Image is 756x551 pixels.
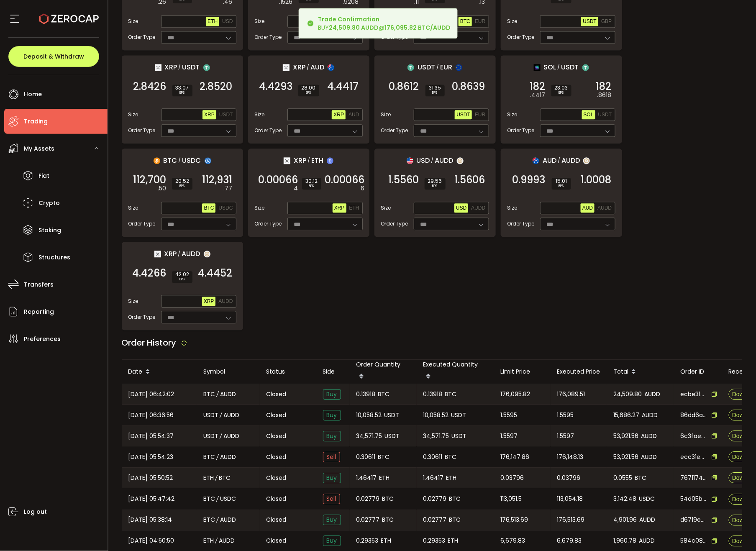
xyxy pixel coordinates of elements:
img: btc_portfolio.svg [154,157,160,164]
span: Order Type [255,127,282,134]
span: 176,147.86 [501,452,530,462]
span: 6c3faed1-6af5-4dea-ad6c-551221747167 [681,432,707,441]
button: USDT [581,17,598,26]
span: Order Type [255,33,282,41]
span: Buy [323,473,341,483]
span: 182 [596,82,612,91]
img: usdt_portfolio.svg [582,64,589,71]
span: 0.30611 [423,452,443,462]
button: XRP [202,110,216,119]
em: .77 [224,184,233,193]
img: aud_portfolio.svg [533,157,539,164]
span: Buy [323,515,341,525]
div: Order ID [674,367,722,377]
span: 1.5595 [557,410,574,420]
img: xrp_portfolio.png [154,251,161,257]
span: USD [456,205,466,211]
span: [DATE] 06:36:56 [128,410,174,420]
span: 0.0555 [614,473,633,483]
div: Order Quantity [350,360,417,384]
span: BTC [204,390,215,399]
i: BPS [555,184,568,189]
span: Closed [267,432,287,441]
span: 86dd6ac3-dbbd-42b9-9de9-4d0277b7e0be [681,411,707,420]
span: 42.02 [175,272,189,277]
span: [DATE] 05:54:23 [128,452,174,462]
span: 31.35 [429,85,441,90]
em: / [215,473,218,483]
span: BTC [204,205,214,211]
span: AUDD [220,515,236,525]
span: Size [381,204,391,212]
em: / [431,157,434,164]
em: 4 [294,184,298,193]
span: USDT [561,62,579,72]
span: AUD [349,112,359,118]
span: 1.0008 [581,176,612,184]
span: Buy [323,431,341,441]
div: Total [607,365,674,379]
i: BPS [428,184,442,189]
span: AUDD [220,452,236,462]
span: Size [255,18,265,25]
div: Symbol [197,367,260,377]
div: Executed Price [551,367,607,377]
span: [DATE] 05:50:52 [128,473,173,483]
span: Trading [24,115,48,128]
em: / [217,494,219,504]
em: / [179,64,181,71]
i: BPS [176,90,189,95]
span: 0.02779 [356,494,380,504]
span: EUR [475,18,485,24]
span: EUR [475,112,485,118]
span: Transfers [24,279,54,291]
div: Status [260,367,316,377]
span: XRP [334,205,345,211]
span: ETH [311,155,323,166]
span: 112,931 [202,176,233,184]
img: usdc_portfolio.svg [205,157,211,164]
span: Order Type [128,220,156,228]
div: Chat Widget [657,461,756,551]
button: XRP [202,297,216,306]
span: AUD [543,155,556,166]
span: BTC [445,452,457,462]
span: BTC [164,155,177,166]
span: XRP [204,298,214,304]
em: .8618 [597,91,612,100]
span: ecc31e97-2e7e-478b-a72c-ebf5b1b4428b [681,453,707,461]
span: BTC [204,494,215,504]
span: 34,571.75 [356,431,382,441]
button: GBP [600,17,613,26]
span: EUR [440,62,452,72]
span: Order Type [128,33,156,41]
span: 0.8639 [452,82,485,91]
span: AUD [582,205,593,211]
button: XRP [333,203,346,213]
span: 4.4417 [328,82,359,91]
button: AUD [581,203,595,213]
div: Limit Price [494,367,551,377]
span: 0.00066 [325,176,365,184]
b: 176,095.82 BTC/AUDD [385,23,451,32]
span: 10,058.52 [423,410,449,420]
span: USDT [384,410,400,420]
span: Log out [24,506,47,518]
span: ETH [446,473,457,483]
span: USDT [204,410,219,420]
span: AUDD [224,410,240,420]
span: AUDD [435,155,454,166]
span: 0.03796 [557,473,581,483]
span: Crypto [38,197,60,209]
img: sol_portfolio.png [534,64,541,71]
button: BTC [202,203,215,213]
span: USD [222,18,233,24]
span: SOL [544,62,556,72]
span: ETH [204,473,214,483]
span: 0.9993 [513,176,546,184]
button: USD [454,203,468,213]
span: AUDD [641,452,657,462]
span: USDT [583,18,597,24]
em: / [436,64,439,71]
span: XRP [333,112,344,118]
